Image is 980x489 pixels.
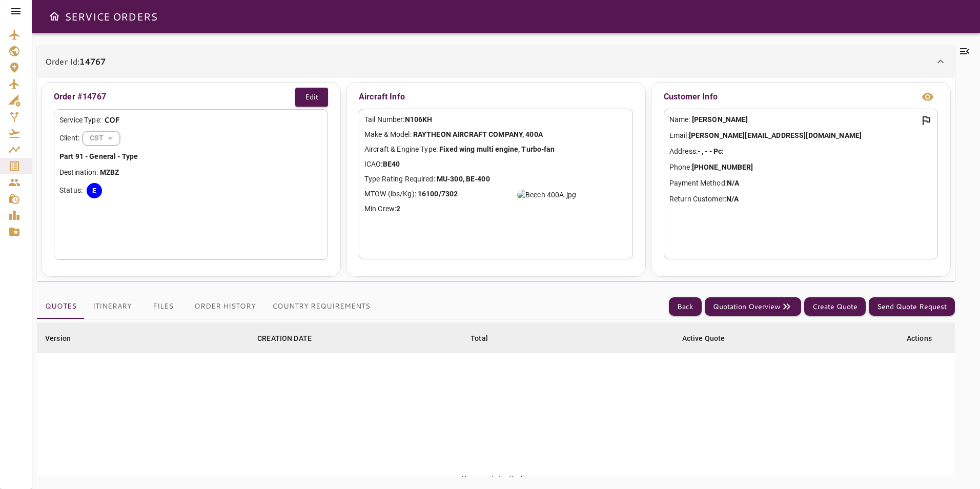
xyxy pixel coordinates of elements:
b: - , - - Pc: [698,147,724,155]
b: N/A [726,195,739,203]
p: Customer Info [664,91,718,103]
p: Order #14767 [54,91,106,103]
span: CREATION DATE [257,332,325,344]
b: Z [106,168,110,176]
b: [PHONE_NUMBER] [692,163,753,171]
div: CREATION DATE [257,332,312,344]
p: ICAO: [364,159,627,170]
span: Total [471,332,501,344]
p: Email: [669,130,932,141]
div: Order Id:14767 [37,78,955,281]
div: basic tabs example [37,294,378,319]
div: Total [471,332,488,344]
p: Part 91 - General - Type [59,151,322,162]
div: E [87,183,102,198]
b: 2 [396,205,400,213]
b: [PERSON_NAME] [692,115,748,124]
b: B [110,168,115,176]
div: Active Quote [682,332,725,344]
button: view info [917,87,938,107]
b: N/A [727,179,739,187]
div: Client: [59,131,322,146]
div: Service Type: [59,115,322,126]
b: M [100,168,106,176]
b: N106KH [405,115,433,124]
div: Version [45,332,71,344]
button: Edit [295,88,328,107]
button: Itinerary [85,294,140,319]
p: Destination: [59,167,322,178]
div: CST [83,125,120,152]
p: Aircraft Info [359,88,633,106]
button: Send Quote Request [869,297,955,316]
p: COF [104,115,120,126]
p: Aircraft & Engine Type: [364,144,627,155]
span: Version [45,332,84,344]
button: Open drawer [44,6,65,27]
b: RAYTHEON AIRCRAFT COMPANY, 400A [413,130,543,138]
b: [PERSON_NAME][EMAIL_ADDRESS][DOMAIN_NAME] [689,131,862,139]
button: Create Quote [804,297,866,316]
img: Beech 400A.jpg [517,190,576,200]
button: Files [140,294,186,319]
p: Type Rating Required: [364,174,627,185]
p: Min Crew: [364,203,627,214]
button: Country Requirements [264,294,378,319]
p: Order Id: [45,55,106,68]
h6: SERVICE ORDERS [65,8,157,25]
p: Status: [59,185,83,196]
b: Z [115,168,119,176]
p: Phone: [669,162,932,173]
b: Fixed wing multi engine, Turbo-fan [439,145,555,153]
button: Back [669,297,702,316]
span: Active Quote [682,332,739,344]
p: MTOW (lbs/Kg): [364,189,627,199]
b: 16100/7302 [418,190,458,198]
p: Make & Model: [364,129,627,140]
p: Name: [669,114,932,125]
button: Quotation Overview [705,297,801,316]
button: Quotes [37,294,85,319]
p: Tail Number: [364,114,627,125]
p: Payment Method: [669,178,932,189]
button: Order History [186,294,264,319]
b: BE40 [383,160,400,168]
p: Return Customer: [669,194,932,205]
p: Address: [669,146,932,157]
b: 14767 [79,55,106,67]
b: MU-300, BE-400 [437,175,490,183]
div: Order Id:14767 [37,45,955,78]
